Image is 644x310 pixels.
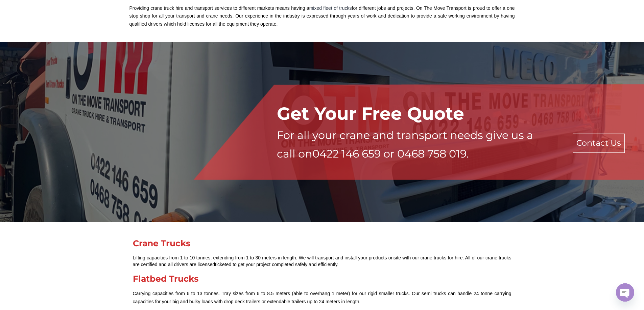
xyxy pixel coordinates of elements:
p: For all your crane and transport needs give us a call on 0422 146 659 or 0468 758 019. [277,126,552,163]
a: Crane Trucks [133,238,190,248]
p: Carrying capacities from 6 to 13 tonnes. Tray sizes from 6 to 8.5 meters (able to overhang 1 mete... [133,290,511,306]
a: Contact Us [573,134,625,153]
div: Get Your Free Quote [277,101,625,126]
p: Providing crane truck hire and transport services to different markets means having a for differe... [129,4,515,28]
h4: Flatbed Trucks [133,275,511,283]
div: Lifting capacities from 1 to 10 tonnes, extending from 1 to 30 meters in length. We will transpor... [133,254,511,268]
a: mixed fleet of trucks [309,5,352,11]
